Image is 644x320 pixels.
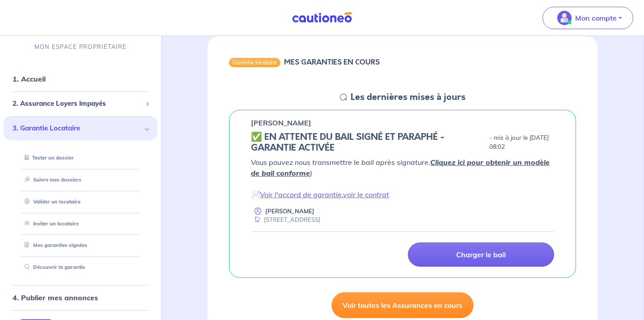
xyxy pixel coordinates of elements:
[14,216,147,231] div: Inviter un locataire
[251,158,550,177] a: Cliquez ici pour obtenir un modèle de bail conforme
[288,12,356,23] img: Cautioneo
[14,195,147,209] div: Valider un locataire
[21,199,80,205] a: Valider un locataire
[21,177,81,183] a: Suivre mes dossiers
[408,242,554,267] a: Charger le bail
[4,116,157,141] div: 3. Garantie Locataire
[14,238,147,253] div: Mes garanties signées
[489,134,554,151] p: - mis à jour le [DATE] 08:02
[13,293,98,302] a: 4. Publier mes annonces
[251,158,550,177] em: Vous pouvez nous transmettre le bail après signature. )
[251,132,486,153] h5: ✅️️️ EN ATTENTE DU BAIL SIGNÉ ET PARAPHÉ - GARANTIE ACTIVÉE
[34,43,127,51] p: MON ESPACE PROPRIÉTAIRE
[557,11,572,25] img: illu_account_valid_menu.svg
[14,260,147,275] div: Découvrir la garantie
[4,70,157,88] div: 1. Accueil
[13,75,46,84] a: 1. Accueil
[251,216,320,224] div: [STREET_ADDRESS]
[542,7,633,29] button: illu_account_valid_menu.svgMon compte
[13,99,142,109] span: 2. Assurance Loyers Impayés
[14,173,147,187] div: Suivre mes dossiers
[284,58,380,66] h6: MES GARANTIES EN COURS
[21,221,79,227] a: Inviter un locataire
[21,242,87,249] a: Mes garanties signées
[456,250,506,259] p: Charger le bail
[14,151,147,166] div: Tester un dossier
[343,190,389,199] a: voir le contrat
[13,123,142,134] span: 3. Garantie Locataire
[351,92,466,103] h5: Les dernières mises à jours
[265,207,314,216] p: [PERSON_NAME]
[251,132,554,153] div: state: CONTRACT-SIGNED, Context: IN-LANDLORD,IS-GL-CAUTION-IN-LANDLORD
[260,190,342,199] a: Voir l'accord de garantie
[251,190,389,199] em: 📄 ,
[4,289,157,307] div: 4. Publier mes annonces
[575,13,617,23] p: Mon compte
[251,117,311,128] p: [PERSON_NAME]
[4,95,157,113] div: 2. Assurance Loyers Impayés
[229,58,280,67] div: Garantie locataire
[21,155,74,161] a: Tester un dossier
[21,264,85,271] a: Découvrir la garantie
[331,292,474,318] a: Voir toutes les Assurances en cours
